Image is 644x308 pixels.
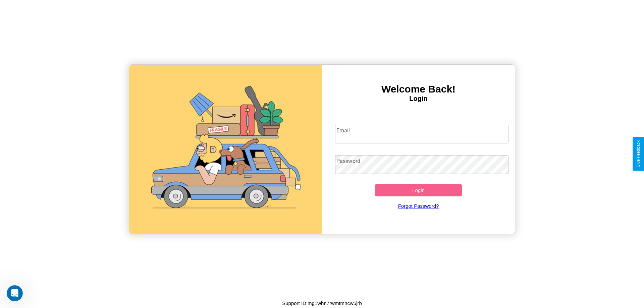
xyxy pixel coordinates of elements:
[322,95,515,103] h4: Login
[129,65,322,234] img: gif
[636,140,641,168] div: Give Feedback
[332,196,505,215] a: Forgot Password?
[7,285,23,301] iframe: Intercom live chat
[322,83,515,95] h3: Welcome Back!
[282,299,362,308] p: Support ID: mg1whn7rwmtmhcw5jrb
[375,184,462,196] button: Login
